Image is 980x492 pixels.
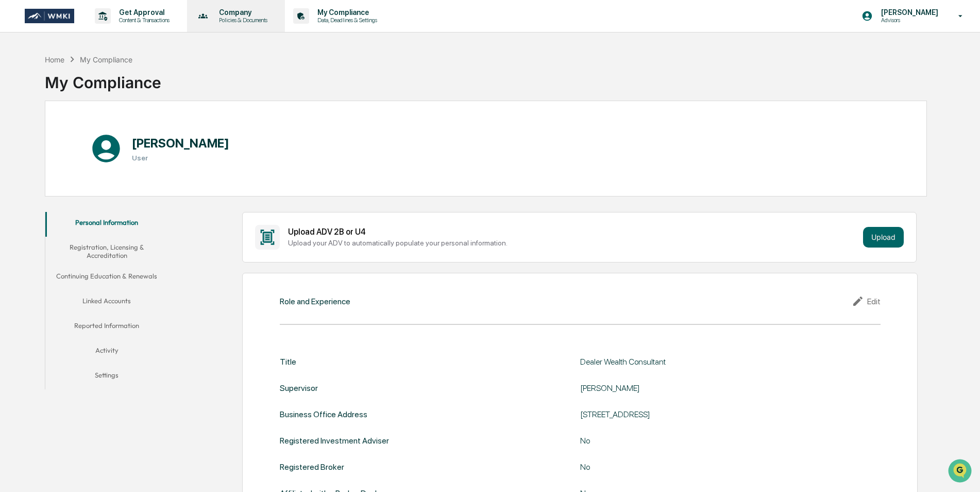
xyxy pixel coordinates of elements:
img: 1746055101610-c473b297-6a78-478c-a979-82029cc54cd1 [10,79,29,97]
div: Registered Broker [280,462,344,472]
div: 🔎 [10,151,19,159]
div: Home [45,55,64,64]
div: Supervisor [280,383,318,393]
div: Edit [852,295,881,307]
p: Company [211,8,273,17]
button: Registration, Licensing & Accreditation [45,237,168,266]
p: Get Approval [111,8,175,17]
p: Policies & Documents [211,17,273,24]
div: [PERSON_NAME] [580,383,838,393]
div: Role and Experience [280,297,350,306]
button: Linked Accounts [45,290,168,315]
a: Powered byPylon [73,174,125,183]
h1: [PERSON_NAME] [132,136,229,151]
button: Settings [45,365,168,389]
div: Business Office Address [280,409,367,419]
h3: User [132,154,229,162]
button: Continuing Education & Renewals [45,266,168,290]
div: 🖐️ [10,131,19,139]
p: Content & Transactions [111,17,175,24]
span: Data Lookup [21,150,65,160]
button: Activity [45,340,168,365]
div: Dealer Wealth Consultant [580,357,838,367]
p: [PERSON_NAME] [873,8,943,17]
div: secondary tabs example [45,212,168,390]
div: Start new chat [35,79,169,89]
div: Registered Investment Adviser [280,436,389,446]
span: Preclearance [21,130,66,140]
div: [STREET_ADDRESS] [580,409,838,419]
div: No [580,462,838,472]
button: Start new chat [175,82,188,94]
div: My Compliance [45,65,161,92]
button: Upload [863,227,904,248]
p: How can we help? [10,22,188,38]
div: Title [280,357,296,367]
p: Advisors [873,17,943,24]
div: We're available if you need us! [35,89,130,97]
p: My Compliance [309,8,382,17]
iframe: Open customer support [947,458,975,486]
div: Upload ADV 2B or U4 [288,227,858,237]
div: No [580,436,838,446]
div: 🗄️ [75,131,83,139]
a: 🔎Data Lookup [6,145,69,164]
span: Attestations [85,130,128,140]
div: Upload your ADV to automatically populate your personal information. [288,239,858,247]
img: logo [25,9,74,24]
button: Reported Information [45,315,168,340]
button: Personal Information [45,212,168,237]
span: Pylon [103,175,125,183]
div: My Compliance [80,55,132,64]
a: 🖐️Preclearance [6,126,71,144]
p: Data, Deadlines & Settings [309,17,382,24]
a: 🗄️Attestations [71,126,132,144]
